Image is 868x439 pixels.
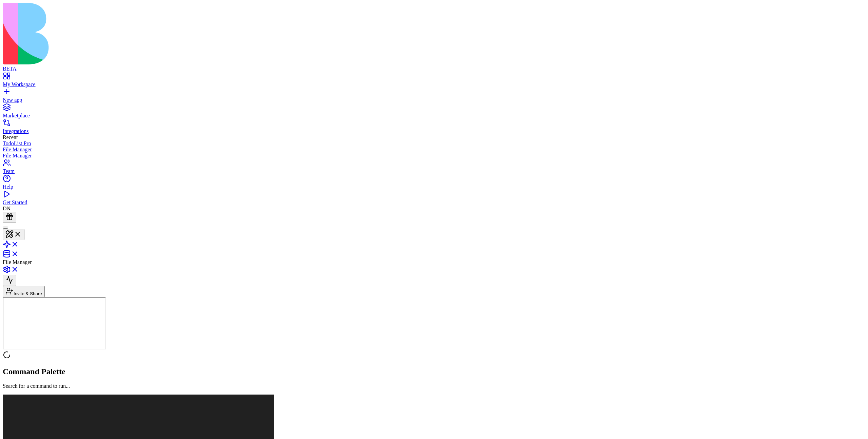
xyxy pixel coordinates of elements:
a: File Manager [3,153,865,159]
div: New app [3,97,865,103]
div: Team [3,168,865,174]
button: Invite & Share [3,286,45,297]
span: DN [3,206,11,211]
div: Get Started [3,199,865,206]
div: Help [3,184,865,190]
a: Team [3,162,865,174]
div: Integrations [3,128,865,134]
span: Recent [3,134,18,140]
a: Get Started [3,193,865,206]
a: New app [3,91,865,103]
a: BETA [3,60,865,72]
div: BETA [3,66,865,72]
h2: Command Palette [3,367,865,376]
a: Integrations [3,122,865,134]
span: File Manager [3,259,32,265]
div: Marketplace [3,113,865,119]
a: My Workspace [3,75,865,88]
p: Search for a command to run... [3,383,865,389]
a: File Manager [3,147,865,153]
a: TodoList Pro [3,140,865,147]
a: Marketplace [3,107,865,119]
img: logo [3,3,275,64]
a: Help [3,178,865,190]
div: My Workspace [3,81,865,88]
